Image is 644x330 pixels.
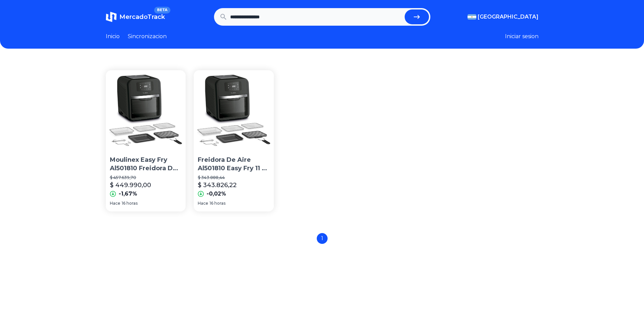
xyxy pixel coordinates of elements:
span: 16 horas [210,201,225,206]
p: -0,02% [207,190,226,198]
a: MercadoTrackBETA [106,11,165,22]
p: $ 343.888,44 [198,175,270,180]
span: BETA [154,7,170,14]
a: Sincronizacion [128,32,167,41]
p: $ 457.639,70 [110,175,182,180]
img: MercadoTrack [106,11,117,22]
img: Freidora De Aire Al501810 Easy Fry 11 L Negro Moulinex 220v [194,70,274,150]
span: Hace [198,201,208,206]
p: $ 449.990,00 [110,180,151,190]
button: Iniciar sesion [505,32,539,41]
span: MercadoTrack [119,13,165,21]
img: Argentina [468,14,476,20]
p: $ 343.826,22 [198,180,237,190]
span: [GEOGRAPHIC_DATA] [478,13,539,21]
p: -1,67% [119,190,137,198]
button: [GEOGRAPHIC_DATA] [468,13,539,21]
a: Freidora De Aire Al501810 Easy Fry 11 L Negro Moulinex 220vFreidora De Aire Al501810 Easy Fry 11 ... [194,70,274,211]
a: Moulinex Easy Fry Al501810 Freidora De Aire Color Negro 220v 2050w 11lMoulinex Easy Fry Al501810 ... [106,70,186,211]
a: Inicio [106,32,120,41]
span: 16 horas [122,201,138,206]
span: Hace [110,201,120,206]
p: Moulinex Easy Fry Al501810 Freidora De Aire Color Negro 220v 2050w 11l [110,156,182,173]
img: Moulinex Easy Fry Al501810 Freidora De Aire Color Negro 220v 2050w 11l [106,70,186,150]
p: Freidora De Aire Al501810 Easy Fry 11 L Negro Moulinex 220v [198,156,270,173]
